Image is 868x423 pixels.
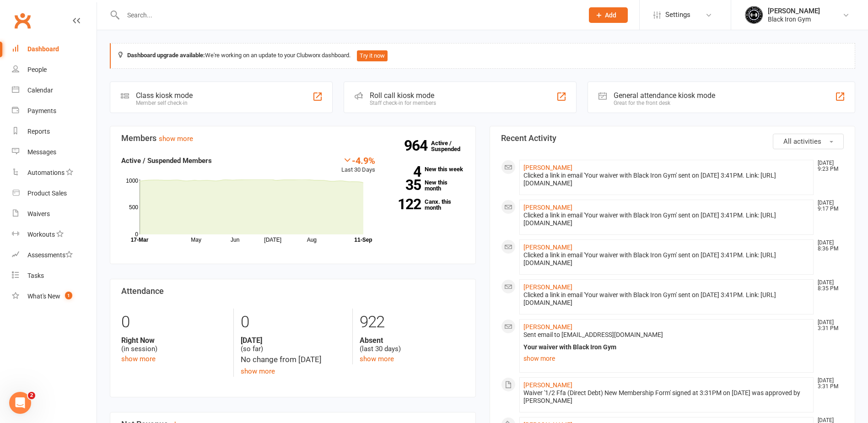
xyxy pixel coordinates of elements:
div: Great for the front desk [614,100,715,106]
input: Search... [120,9,577,22]
div: Waivers [27,210,50,217]
div: 0 [241,309,345,336]
div: 0 [121,309,226,336]
button: Add [589,7,628,23]
a: show more [121,355,156,363]
strong: Absent [360,336,464,345]
a: Product Sales [12,183,97,204]
a: What's New1 [12,286,97,307]
a: 4New this week [389,166,464,172]
span: All activities [783,137,821,146]
strong: [DATE] [241,336,345,345]
div: Roll call kiosk mode [370,91,436,100]
a: 122Canx. this month [389,199,464,211]
div: What's New [27,293,60,300]
a: 35New this month [389,179,464,191]
strong: Active / Suspended Members [121,157,212,165]
div: Black Iron Gym [768,15,820,23]
a: 964Active / Suspended [431,133,471,159]
div: Member self check-in [136,100,193,106]
div: Clicked a link in email 'Your waiver with Black Iron Gym' sent on [DATE] 3:41PM. Link: [URL][DOMA... [523,211,810,227]
div: Tasks [27,272,44,279]
div: General attendance kiosk mode [614,91,715,100]
span: Add [605,11,616,19]
div: Last 30 Days [341,155,375,175]
a: Workouts [12,224,97,245]
a: Calendar [12,80,97,101]
a: [PERSON_NAME] [523,381,572,389]
div: People [27,66,47,73]
a: show more [159,135,193,143]
a: [PERSON_NAME] [523,244,572,251]
time: [DATE] 8:36 PM [813,240,843,252]
div: Reports [27,128,50,135]
span: 1 [65,292,72,299]
a: Waivers [12,204,97,224]
a: Payments [12,101,97,121]
h3: Recent Activity [501,134,844,143]
strong: 122 [389,197,421,211]
a: show more [241,367,275,375]
div: (so far) [241,336,345,353]
div: Assessments [27,251,73,259]
div: Clicked a link in email 'Your waiver with Black Iron Gym' sent on [DATE] 3:41PM. Link: [URL][DOMA... [523,291,810,307]
time: [DATE] 3:31 PM [813,378,843,390]
h3: Attendance [121,287,464,296]
div: Waiver '1/2 Ffa (Direct Debt) New Membership Form' signed at 3:31PM on [DATE] was approved by [PE... [523,389,810,405]
time: [DATE] 9:23 PM [813,160,843,172]
span: Sent email to [EMAIL_ADDRESS][DOMAIN_NAME] [523,331,663,338]
strong: 4 [389,165,421,179]
div: Clicked a link in email 'Your waiver with Black Iron Gym' sent on [DATE] 3:41PM. Link: [URL][DOMA... [523,172,810,187]
div: Your waiver with Black Iron Gym [523,343,810,351]
h3: Members [121,134,464,143]
div: Automations [27,169,65,176]
div: Product Sales [27,190,67,197]
div: Messages [27,148,56,156]
a: Automations [12,163,97,183]
a: [PERSON_NAME] [523,283,572,291]
span: 2 [28,392,35,399]
div: 922 [360,309,464,336]
strong: Right Now [121,336,226,345]
img: thumb_image1623296242.png [745,6,763,24]
time: [DATE] 3:31 PM [813,320,843,331]
a: [PERSON_NAME] [523,164,572,171]
span: Settings [665,5,690,25]
strong: 35 [389,178,421,192]
time: [DATE] 9:17 PM [813,200,843,212]
a: Reports [12,121,97,142]
a: Dashboard [12,39,97,60]
a: Tasks [12,266,97,286]
a: show more [360,355,394,363]
a: People [12,60,97,80]
a: [PERSON_NAME] [523,323,572,331]
div: Calendar [27,87,53,94]
div: -4.9% [341,155,375,165]
div: Staff check-in for members [370,100,436,106]
a: [PERSON_NAME] [523,204,572,211]
div: Payments [27,107,56,114]
div: [PERSON_NAME] [768,7,820,15]
iframe: Intercom live chat [9,392,31,414]
time: [DATE] 8:35 PM [813,280,843,292]
a: Clubworx [11,9,34,32]
div: We're working on an update to your Clubworx dashboard. [110,43,855,69]
strong: Dashboard upgrade available: [127,52,205,59]
button: All activities [773,134,844,149]
div: Workouts [27,231,55,238]
div: (in session) [121,336,226,353]
a: show more [523,352,810,365]
a: Assessments [12,245,97,266]
button: Try it now [357,50,388,61]
strong: 964 [404,139,431,152]
a: Messages [12,142,97,163]
div: No change from [DATE] [241,353,345,366]
div: (last 30 days) [360,336,464,353]
div: Dashboard [27,45,59,53]
div: Clicked a link in email 'Your waiver with Black Iron Gym' sent on [DATE] 3:41PM. Link: [URL][DOMA... [523,251,810,267]
div: Class kiosk mode [136,91,193,100]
